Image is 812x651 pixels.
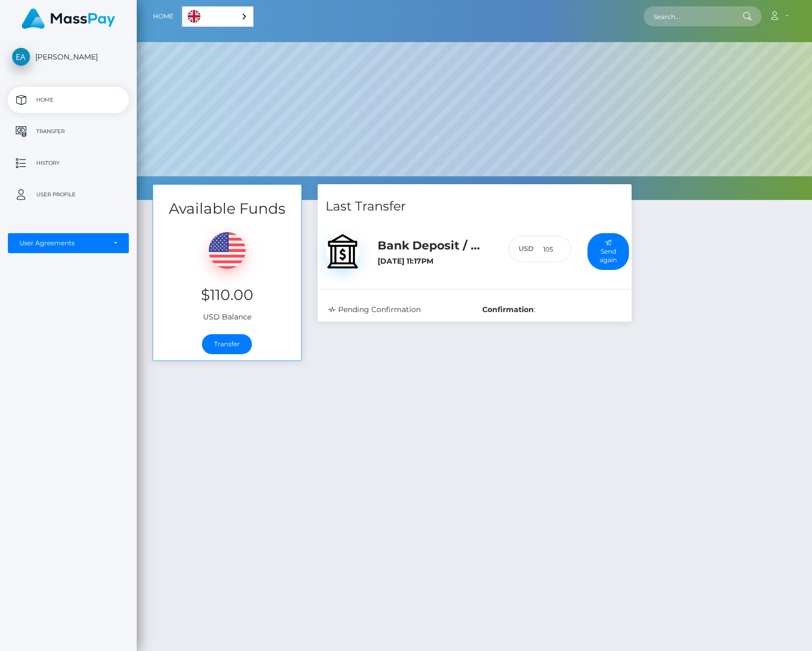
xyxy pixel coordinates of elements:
p: Home [12,92,125,108]
input: 105.00 [534,236,571,263]
div: USD Balance [153,219,301,328]
div: Language [182,6,253,27]
p: User Profile [12,187,125,203]
h3: Available Funds [153,198,301,219]
a: History [8,150,129,176]
a: Transfer [202,334,252,354]
button: User Agreements [8,233,129,253]
b: Confirmation [482,305,534,314]
a: Transfer [8,118,129,145]
img: USD.png [209,232,246,269]
h5: Bank Deposit / MXN [378,238,493,254]
a: Home [153,5,174,27]
p: Transfer [12,124,125,139]
a: User Profile [8,182,129,208]
img: bank.svg [326,234,360,268]
img: MassPay [22,8,115,29]
div: : [474,304,629,315]
aside: Language selected: English [182,6,253,27]
div: Pending Confirmation [320,304,475,315]
div: User Agreements [19,239,106,247]
button: Send again [587,233,629,271]
span: [PERSON_NAME] [8,52,129,62]
input: Search... [644,6,743,26]
h3: $110.00 [161,285,293,305]
h4: Last Transfer [326,197,624,216]
a: English [182,7,253,26]
a: Home [8,87,129,113]
p: History [12,155,125,171]
div: USD [509,236,534,263]
h6: [DATE] 11:17PM [378,257,493,266]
